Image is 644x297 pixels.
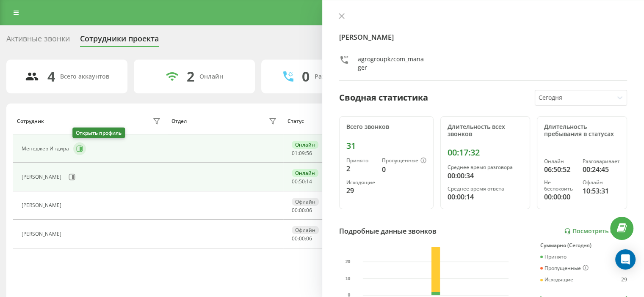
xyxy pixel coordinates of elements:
div: Разговаривают [315,73,361,80]
div: Пропущенные [382,158,426,164]
span: 00 [292,235,298,242]
span: 00 [299,235,305,242]
div: Онлайн [292,169,318,177]
div: Сотрудник [17,118,44,124]
span: 09 [299,150,305,157]
div: 00:24:45 [583,164,620,174]
span: 06 [306,235,312,242]
div: 31 [346,141,426,151]
div: Менеджер Индира [22,146,71,152]
div: Суммарно (Сегодня) [540,243,627,248]
div: 2 [187,68,194,84]
div: Онлайн [544,158,576,164]
span: 00 [299,207,305,214]
div: agrogroupkzcom_manager [358,55,424,72]
div: Длительность всех звонков [448,123,523,138]
div: Открыть профиль [72,128,125,138]
div: 0 [302,68,310,84]
div: Среднее время разговора [448,164,523,170]
div: Всего звонков [346,123,426,131]
span: 01 [292,150,298,157]
a: Посмотреть отчет [564,228,627,235]
div: Онлайн [199,73,223,80]
div: 29 [346,185,375,196]
div: Принято [540,254,567,260]
div: Разговаривает [583,158,620,164]
div: : : [292,179,312,185]
div: 00:00:34 [448,171,523,181]
div: Пропущенные [540,265,589,272]
div: Онлайн [292,141,318,149]
div: Длительность пребывания в статусах [544,123,620,138]
div: Отдел [171,118,187,124]
div: : : [292,236,312,242]
div: Подробные данные звонков [339,226,437,236]
h4: [PERSON_NAME] [339,32,627,42]
div: Исходящие [540,277,573,283]
div: : : [292,150,312,156]
div: 0 [382,164,426,174]
div: Статус [287,118,304,124]
div: 2 [346,163,375,174]
div: Офлайн [292,226,319,234]
div: 00:00:14 [448,192,523,202]
div: 06:50:52 [544,164,576,174]
div: Офлайн [292,198,319,206]
div: [PERSON_NAME] [22,174,64,180]
div: Принято [346,158,375,163]
div: : : [292,207,312,213]
span: 06 [306,207,312,214]
div: 00:17:32 [448,147,523,158]
span: 14 [306,178,312,185]
div: Open Intercom Messenger [615,249,636,270]
div: Офлайн [583,180,620,185]
div: 10:53:31 [583,186,620,196]
div: Всего аккаунтов [60,73,109,80]
text: 20 [345,259,351,264]
span: 50 [299,178,305,185]
span: 56 [306,150,312,157]
div: Среднее время ответа [448,186,523,192]
div: 00:00:00 [544,192,576,202]
div: [PERSON_NAME] [22,202,64,208]
div: [PERSON_NAME] [22,231,64,237]
div: Исходящие [346,180,375,185]
div: Не беспокоить [544,180,576,192]
div: 4 [47,68,55,84]
text: 10 [345,276,351,281]
span: 00 [292,207,298,214]
div: Сводная статистика [339,91,428,104]
div: Сотрудники проекта [80,34,159,47]
div: 29 [621,277,627,283]
span: 00 [292,178,298,185]
div: Активные звонки [6,34,70,47]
